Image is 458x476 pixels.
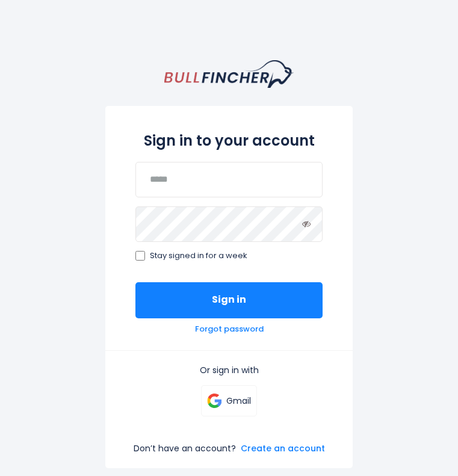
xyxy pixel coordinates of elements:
[164,60,294,88] a: homepage
[135,282,323,318] button: Sign in
[241,443,325,454] a: Create an account
[134,443,236,454] p: Don’t have an account?
[135,132,323,150] h2: Sign in to your account
[150,251,247,261] span: Stay signed in for a week
[195,324,264,335] a: Forgot password
[226,395,251,406] p: Gmail
[201,385,258,416] a: Gmail
[135,365,323,376] p: Or sign in with
[135,251,145,261] input: Stay signed in for a week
